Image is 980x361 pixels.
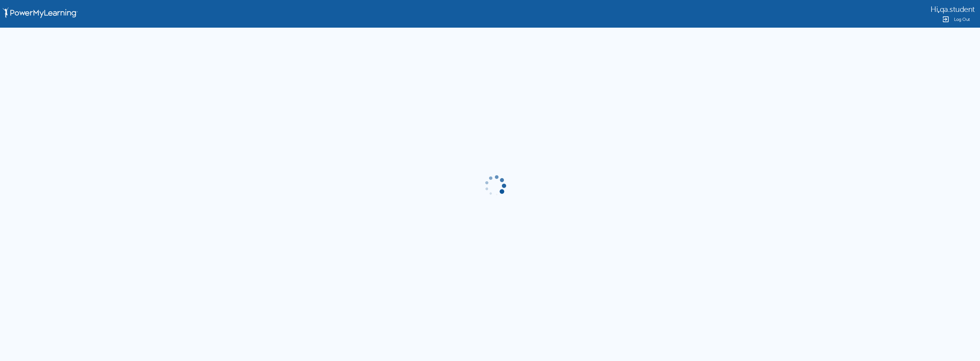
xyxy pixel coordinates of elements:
[483,174,507,198] img: gif-load2.gif
[942,15,949,23] img: Logout Icon
[930,5,938,14] span: Hi
[954,17,970,22] span: Log Out
[940,5,975,14] span: qa.student
[930,5,975,14] div: ,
